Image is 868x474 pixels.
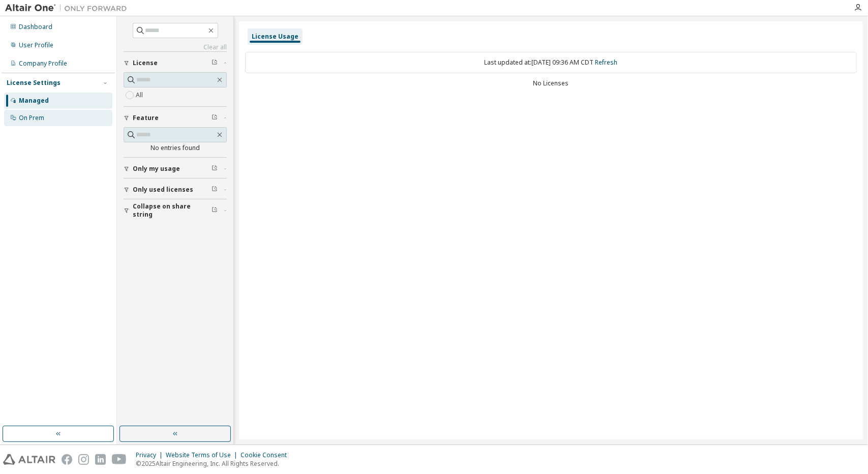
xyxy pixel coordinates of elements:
[124,179,227,201] button: Only used licenses
[166,451,241,459] div: Website Terms of Use
[3,454,55,465] img: altair_logo.svg
[136,89,145,101] label: All
[5,3,132,13] img: Altair One
[136,451,166,459] div: Privacy
[124,52,227,74] button: License
[19,23,52,31] div: Dashboard
[62,454,72,465] img: facebook.svg
[124,107,227,129] button: Feature
[245,79,857,87] div: No Licenses
[252,33,298,41] div: License Usage
[95,454,106,465] img: linkedin.svg
[212,206,218,215] span: Clear filter
[212,186,218,194] span: Clear filter
[133,59,158,67] span: License
[136,459,293,468] p: © 2025 Altair Engineering, Inc. All Rights Reserved.
[124,144,227,152] div: No entries found
[133,202,212,219] span: Collapse on share string
[78,454,89,465] img: instagram.svg
[133,114,159,122] span: Feature
[124,158,227,180] button: Only my usage
[212,165,218,173] span: Clear filter
[19,114,44,122] div: On Prem
[7,79,61,87] div: License Settings
[124,43,227,51] a: Clear all
[19,60,67,68] div: Company Profile
[241,451,293,459] div: Cookie Consent
[112,454,127,465] img: youtube.svg
[19,41,53,49] div: User Profile
[124,199,227,222] button: Collapse on share string
[133,186,193,194] span: Only used licenses
[133,165,180,173] span: Only my usage
[212,59,218,67] span: Clear filter
[245,52,857,73] div: Last updated at: [DATE] 09:36 AM CDT
[212,114,218,122] span: Clear filter
[19,97,49,105] div: Managed
[595,58,618,67] a: Refresh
